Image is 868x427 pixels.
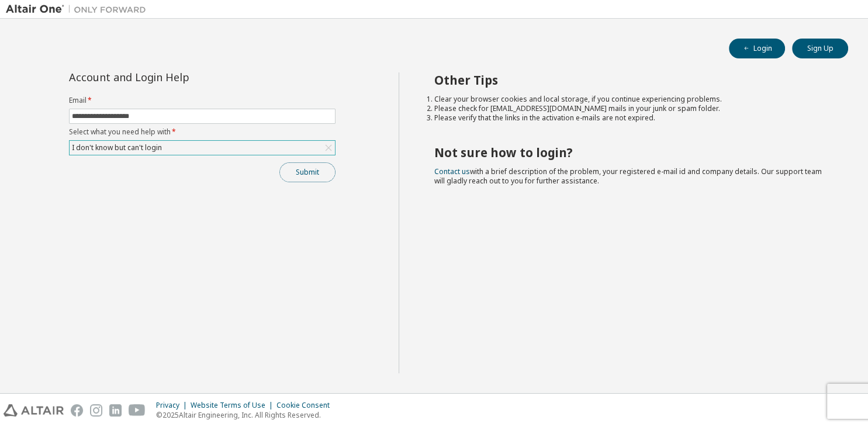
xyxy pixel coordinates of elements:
label: Select what you need help with [69,127,336,137]
img: linkedin.svg [109,404,122,416]
li: Please verify that the links in the activation e-mails are not expired. [434,113,827,123]
div: Website Terms of Use [191,401,276,410]
h2: Other Tips [434,72,827,88]
button: Login [729,39,785,58]
li: Please check for [EMAIL_ADDRESS][DOMAIN_NAME] mails in your junk or spam folder. [434,104,827,113]
h2: Not sure how to login? [434,145,827,160]
div: I don't know but can't login [70,141,335,155]
label: Email [69,96,336,105]
div: I don't know but can't login [70,141,164,154]
img: instagram.svg [90,404,102,416]
div: Account and Login Help [69,72,282,82]
img: facebook.svg [71,404,83,416]
div: Cookie Consent [276,401,337,410]
img: youtube.svg [129,404,146,416]
li: Clear your browser cookies and local storage, if you continue experiencing problems. [434,95,827,104]
img: Altair One [6,4,152,15]
button: Sign Up [792,39,848,58]
span: with a brief description of the problem, your registered e-mail id and company details. Our suppo... [434,166,822,186]
button: Submit [279,162,336,182]
p: © 2025 Altair Engineering, Inc. All Rights Reserved. [156,410,337,420]
img: altair_logo.svg [4,404,64,416]
div: Privacy [156,401,191,410]
a: Contact us [434,166,470,176]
